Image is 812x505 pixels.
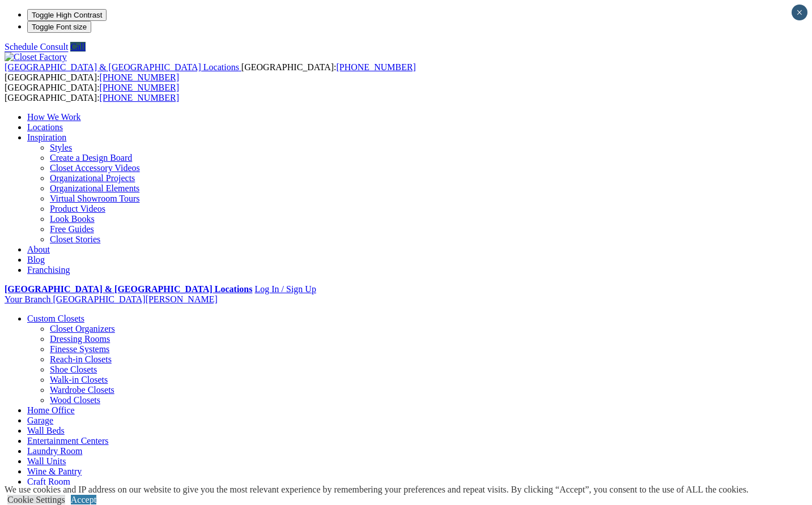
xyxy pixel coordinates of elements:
[27,245,50,254] a: About
[27,255,45,264] a: Blog
[336,62,415,72] a: [PHONE_NUMBER]
[100,72,179,82] a: [PHONE_NUMBER]
[5,52,67,62] img: Closet Factory
[50,173,135,183] a: Organizational Projects
[50,354,112,364] a: Reach-in Closets
[27,314,84,323] a: Custom Closets
[5,294,50,304] span: Your Branch
[27,477,70,486] a: Craft Room
[5,485,749,495] div: We use cookies and IP address on our website to give you the most relevant experience by remember...
[27,122,63,132] a: Locations
[5,284,252,294] a: [GEOGRAPHIC_DATA] & [GEOGRAPHIC_DATA] Locations
[27,456,66,466] a: Wall Units
[50,214,95,224] a: Look Books
[50,194,140,203] a: Virtual Showroom Tours
[50,153,132,162] a: Create a Design Board
[71,495,96,504] a: Accept
[50,234,100,244] a: Closet Stories
[27,436,109,446] a: Entertainment Centers
[5,294,218,304] a: Your Branch [GEOGRAPHIC_DATA][PERSON_NAME]
[27,467,82,476] a: Wine & Pantry
[27,21,91,33] button: Toggle Font size
[5,62,239,72] span: [GEOGRAPHIC_DATA] & [GEOGRAPHIC_DATA] Locations
[50,163,140,173] a: Closet Accessory Videos
[5,42,68,52] a: Schedule Consult
[5,62,241,72] a: [GEOGRAPHIC_DATA] & [GEOGRAPHIC_DATA] Locations
[7,495,65,504] a: Cookie Settings
[50,375,108,384] a: Walk-in Closets
[50,344,109,354] a: Finesse Systems
[27,9,107,21] button: Toggle High Contrast
[5,62,416,82] span: [GEOGRAPHIC_DATA]: [GEOGRAPHIC_DATA]:
[254,284,316,294] a: Log In / Sign Up
[27,265,70,275] a: Franchising
[100,93,179,102] a: [PHONE_NUMBER]
[53,294,217,304] span: [GEOGRAPHIC_DATA][PERSON_NAME]
[50,204,105,213] a: Product Videos
[27,112,81,122] a: How We Work
[50,183,139,193] a: Organizational Elements
[27,416,53,425] a: Garage
[32,23,87,31] span: Toggle Font size
[27,405,75,415] a: Home Office
[27,446,82,456] a: Laundry Room
[5,83,179,102] span: [GEOGRAPHIC_DATA]: [GEOGRAPHIC_DATA]:
[792,5,807,20] button: Close
[50,334,110,344] a: Dressing Rooms
[50,143,72,152] a: Styles
[70,42,86,52] a: Call
[50,324,115,333] a: Closet Organizers
[50,385,114,395] a: Wardrobe Closets
[50,224,94,234] a: Free Guides
[50,365,97,374] a: Shoe Closets
[32,11,102,19] span: Toggle High Contrast
[27,132,66,142] a: Inspiration
[50,395,100,405] a: Wood Closets
[100,83,179,92] a: [PHONE_NUMBER]
[27,426,65,435] a: Wall Beds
